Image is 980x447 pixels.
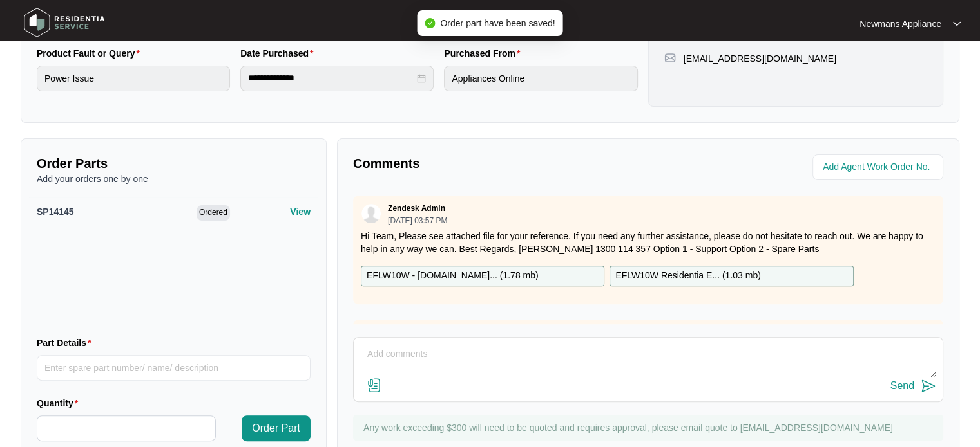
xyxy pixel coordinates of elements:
img: map-pin [664,52,676,64]
span: Ordered [197,205,230,221]
img: file-attachment-doc.svg [367,378,382,393]
p: Order Parts [37,154,311,172]
input: Add Agent Work Order No. [823,160,936,175]
p: [DATE] 03:57 PM [388,217,447,224]
button: Order Part [242,415,311,441]
label: Purchased From [444,47,525,60]
span: check-circle [425,18,435,28]
img: user.svg [361,204,381,223]
p: Add your orders one by one [37,172,311,185]
button: Send [890,378,936,395]
p: View [290,205,311,218]
div: Send [890,380,914,392]
p: Hi Team, Please see attached file for your reference. If you need any further assistance, please ... [361,230,936,255]
p: EFLW10W - [DOMAIN_NAME]... ( 1.78 mb ) [367,269,539,283]
input: Product Fault or Query [37,66,230,91]
input: Date Purchased [248,71,414,85]
img: residentia service logo [19,3,110,42]
span: Order Part [252,421,300,436]
input: Purchased From [444,66,637,91]
p: [EMAIL_ADDRESS][DOMAIN_NAME] [684,52,836,65]
p: Any work exceeding $300 will need to be quoted and requires approval, please email quote to [EMAI... [363,421,937,434]
label: Date Purchased [240,47,318,60]
input: Part Details [37,355,311,381]
p: EFLW10W Residentia E... ( 1.03 mb ) [615,269,760,283]
label: Part Details [37,336,97,349]
span: SP14145 [37,206,74,217]
p: Newmans Appliance [860,17,941,30]
p: Comments [353,154,639,172]
img: dropdown arrow [953,21,961,27]
input: Quantity [37,416,215,441]
img: send-icon.svg [921,378,936,394]
label: Quantity [37,397,83,410]
label: Product Fault or Query [37,47,145,60]
p: Zendesk Admin [388,203,445,214]
span: Order part have been saved! [440,18,555,28]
